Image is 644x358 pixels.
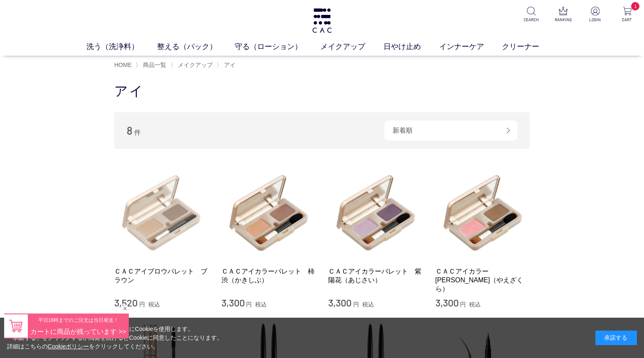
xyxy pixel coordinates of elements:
span: 商品一覧 [143,62,166,68]
a: メイクアップ [320,41,383,52]
p: RANKING [553,17,573,23]
img: ＣＡＣアイカラーパレット 八重桜（やえざくら） [435,165,530,260]
span: 3,520 [114,296,138,309]
img: ＣＡＣアイブロウパレット ブラウン [114,165,209,260]
li: 〉 [170,61,215,69]
span: メイクアップ [178,62,213,68]
span: 円 [139,301,145,308]
li: 〉 [216,61,238,69]
div: 承諾する [595,331,637,345]
a: 商品一覧 [141,62,166,68]
a: Cookieポリシー [48,343,89,350]
a: SEARCH [521,7,541,23]
span: 円 [353,301,359,308]
li: 〉 [135,61,168,69]
span: 1 [631,2,639,10]
div: 新着順 [384,121,517,141]
p: SEARCH [521,17,541,23]
p: LOGIN [585,17,605,23]
span: 税込 [362,301,374,308]
span: 税込 [469,301,481,308]
a: RANKING [553,7,573,23]
a: クリーナー [502,41,558,52]
span: 円 [246,301,252,308]
a: インナーケア [439,41,502,52]
p: CART [617,17,637,23]
img: ＣＡＣアイカラーパレット 紫陽花（あじさい） [328,165,423,260]
span: 円 [460,301,466,308]
a: 1 CART [617,7,637,23]
span: アイ [224,62,236,68]
a: 日やけ止め [383,41,439,52]
a: ＣＡＣアイカラーパレット 紫陽花（あじさい） [328,267,423,285]
a: ＣＡＣアイカラー[PERSON_NAME]（やえざくら） [435,267,530,294]
span: 3,300 [435,296,459,309]
span: 3,300 [221,296,245,309]
a: 整える（パック） [157,41,235,52]
img: logo [311,8,333,33]
span: 税込 [255,301,267,308]
span: 8 [127,124,133,137]
a: 守る（ローション） [235,41,320,52]
a: LOGIN [585,7,605,23]
h1: アイ [114,82,530,100]
a: HOME [114,62,132,68]
a: アイ [222,62,236,68]
img: ＣＡＣアイカラーパレット 柿渋（かきしぶ） [221,165,316,260]
a: ＣＡＣアイカラーパレット 柿渋（かきしぶ） [221,267,316,285]
a: ＣＡＣアイブロウパレット ブラウン [114,267,209,285]
span: 税込 [148,301,160,308]
span: 3,300 [328,296,351,309]
a: メイクアップ [176,62,213,68]
a: 洗う（洗浄料） [86,41,157,52]
span: 件 [134,129,141,136]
